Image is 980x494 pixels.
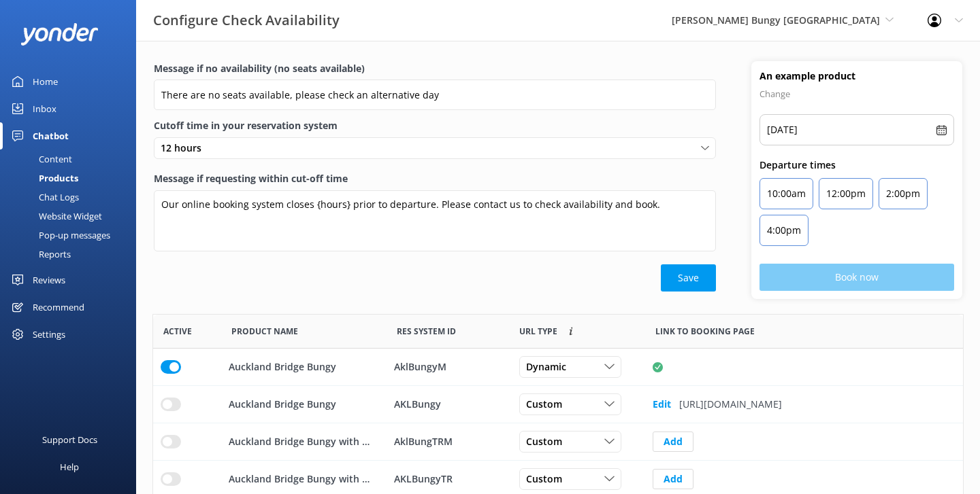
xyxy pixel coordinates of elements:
[526,472,570,487] span: Custom
[154,118,716,133] label: Cutoff time in your reservation system
[759,69,954,83] h4: An example product
[154,80,716,110] input: Enter a message
[8,207,102,226] div: Website Widget
[394,359,502,374] div: AklBungyM
[8,149,72,169] div: Content
[653,469,693,489] button: Add
[163,325,192,338] span: Active
[661,264,716,292] button: Save
[153,423,963,461] div: row
[767,222,801,239] p: 4:00pm
[154,171,716,186] label: Message if requesting within cut-off time
[8,226,110,245] div: Pop-up messages
[8,169,78,188] div: Products
[767,122,798,138] p: [DATE]
[153,10,340,31] h3: Configure Check Availability
[154,61,716,76] label: Message if no availability (no seats available)
[33,95,56,122] div: Inbox
[8,226,136,245] a: Pop-up messages
[231,325,298,338] span: Product Name
[8,188,79,207] div: Chat Logs
[229,434,371,449] p: Auckland Bridge Bungy with Media and Transport
[33,68,58,95] div: Home
[20,23,99,46] img: yonder-white-logo.png
[33,294,84,321] div: Recommend
[33,321,65,348] div: Settings
[229,397,336,412] p: Auckland Bridge Bungy
[154,190,716,251] textarea: Our online booking system closes {hours} prior to departure. Please contact us to check availabil...
[759,86,954,102] p: Change
[767,186,806,202] p: 10:00am
[653,431,693,452] button: Add
[886,186,920,202] p: 2:00pm
[397,325,456,338] span: Res System ID
[153,386,963,423] div: row
[42,426,97,453] div: Support Docs
[655,325,755,338] span: Link to booking page
[759,158,954,173] p: Departure times
[229,359,336,374] p: Auckland Bridge Bungy
[653,391,671,418] button: Edit
[826,186,866,202] p: 12:00pm
[8,169,136,188] a: Products
[519,325,557,338] span: Link to booking page
[526,434,570,449] span: Custom
[153,349,963,386] div: row
[8,207,136,226] a: Website Widget
[526,397,570,412] span: Custom
[394,397,502,412] div: AKLBungy
[394,434,502,449] div: AklBungTRM
[679,397,782,412] p: [URL][DOMAIN_NAME]
[229,472,371,487] p: Auckland Bridge Bungy with Transport
[8,245,71,264] div: Reports
[8,149,136,169] a: Content
[161,141,210,156] span: 12 hours
[394,472,502,487] div: AKLBungyTR
[33,266,65,294] div: Reviews
[8,245,136,264] a: Reports
[672,14,880,27] span: [PERSON_NAME] Bungy [GEOGRAPHIC_DATA]
[60,453,79,480] div: Help
[526,359,574,374] span: Dynamic
[8,188,136,207] a: Chat Logs
[653,398,671,411] b: Edit
[33,122,69,149] div: Chatbot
